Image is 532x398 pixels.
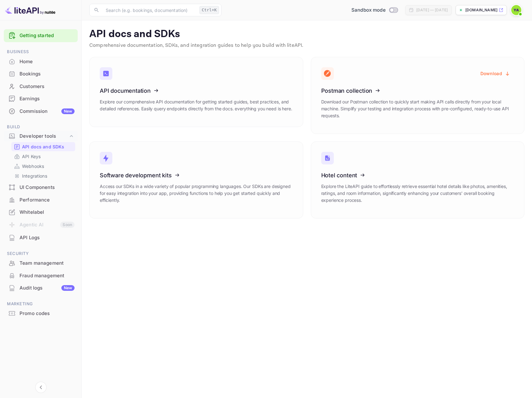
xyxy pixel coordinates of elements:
a: CommissionNew [4,105,78,117]
a: Getting started [20,32,75,39]
a: API documentationExplore our comprehensive API documentation for getting started guides, best pra... [89,57,303,127]
img: LiteAPI logo [5,5,55,15]
input: Search (e.g. bookings, documentation) [102,4,197,16]
span: Business [4,48,78,55]
a: Home [4,56,78,67]
a: API docs and SDKs [14,143,73,150]
div: Bookings [4,68,78,80]
div: CommissionNew [4,105,78,118]
div: Performance [4,194,78,206]
div: Audit logs [20,285,75,292]
div: Fraud management [20,272,75,279]
div: Fraud management [4,270,78,282]
div: Team management [4,257,78,269]
div: Customers [20,83,75,90]
h3: Software development kits [100,172,293,179]
a: Audit logsNew [4,282,78,294]
p: API Keys [22,153,41,160]
a: Integrations [14,173,73,179]
a: Customers [4,80,78,92]
div: Developer tools [20,133,68,140]
div: UI Components [20,184,75,191]
a: Software development kitsAccess our SDKs in a wide variety of popular programming languages. Our ... [89,141,303,218]
div: Whitelabel [4,206,78,218]
button: Download [477,67,514,80]
div: Webhooks [11,162,75,171]
a: API Logs [4,232,78,243]
button: Collapse navigation [35,382,47,393]
div: New [61,285,75,291]
p: API docs and SDKs [22,143,64,150]
div: Earnings [4,93,78,105]
a: Webhooks [14,163,73,169]
a: UI Components [4,181,78,193]
a: Bookings [4,68,78,80]
p: Webhooks [22,163,44,169]
p: Integrations [22,173,47,179]
div: API Keys [11,152,75,161]
h3: Postman collection [321,87,514,94]
a: Fraud management [4,270,78,281]
a: Performance [4,194,78,206]
div: Integrations [11,171,75,180]
span: Build [4,124,78,130]
span: Security [4,250,78,257]
img: Yariv Adin [511,5,521,15]
div: Ctrl+K [199,6,219,14]
p: Explore our comprehensive API documentation for getting started guides, best practices, and detai... [100,98,293,112]
div: Customers [4,80,78,93]
div: Getting started [4,29,78,42]
div: Earnings [20,95,75,102]
div: Bookings [20,70,75,78]
a: Earnings [4,93,78,104]
div: Developer tools [4,131,78,142]
div: Promo codes [4,307,78,320]
div: Whitelabel [20,209,75,216]
a: API Keys [14,153,73,160]
a: Hotel contentExplore the LiteAPI guide to effortlessly retrieve essential hotel details like phot... [311,141,525,218]
div: [DATE] — [DATE] [416,7,448,13]
div: Promo codes [20,310,75,317]
div: API Logs [20,234,75,241]
a: Team management [4,257,78,269]
p: [DOMAIN_NAME] [465,7,497,13]
h3: Hotel content [321,172,514,179]
a: Whitelabel [4,206,78,218]
div: UI Components [4,181,78,194]
div: Switch to Production mode [349,7,400,14]
div: New [61,108,75,114]
div: Team management [20,260,75,267]
span: Marketing [4,301,78,307]
p: Comprehensive documentation, SDKs, and integration guides to help you build with liteAPI. [89,42,524,49]
div: Performance [20,196,75,204]
div: Home [4,56,78,68]
h3: API documentation [100,87,293,94]
p: Access our SDKs in a wide variety of popular programming languages. Our SDKs are designed for eas... [100,183,293,204]
span: Sandbox mode [351,7,386,14]
p: API docs and SDKs [89,28,524,41]
a: Promo codes [4,307,78,319]
div: API Logs [4,232,78,244]
div: Home [20,58,75,65]
p: Download our Postman collection to quickly start making API calls directly from your local machin... [321,98,514,119]
div: Audit logsNew [4,282,78,294]
div: API docs and SDKs [11,142,75,151]
p: Explore the LiteAPI guide to effortlessly retrieve essential hotel details like photos, amenities... [321,183,514,204]
div: Commission [20,108,75,115]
